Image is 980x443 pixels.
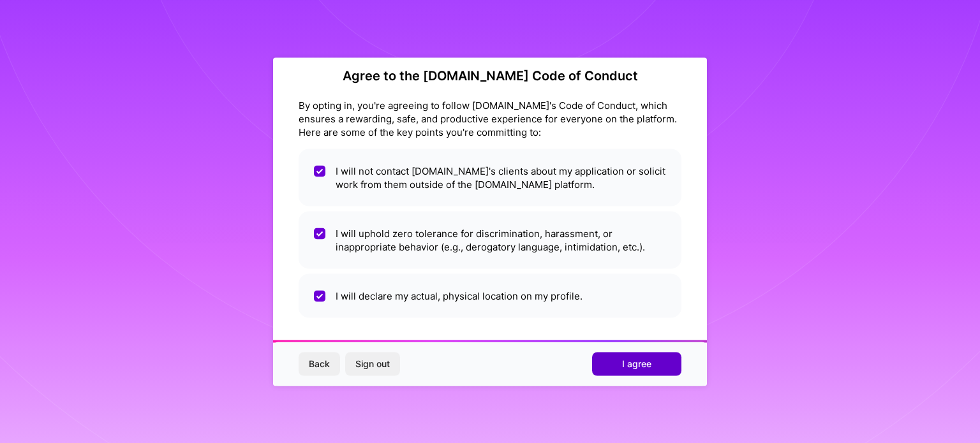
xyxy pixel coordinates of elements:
div: By opting in, you're agreeing to follow [DOMAIN_NAME]'s Code of Conduct, which ensures a rewardin... [299,98,681,138]
li: I will uphold zero tolerance for discrimination, harassment, or inappropriate behavior (e.g., der... [299,211,681,268]
button: I agree [592,352,681,375]
span: Sign out [355,358,390,370]
span: I agree [622,358,651,370]
li: I will not contact [DOMAIN_NAME]'s clients about my application or solicit work from them outside... [299,149,681,206]
li: I will declare my actual, physical location on my profile. [299,273,681,317]
span: Back [309,358,330,370]
h2: Agree to the [DOMAIN_NAME] Code of Conduct [299,68,681,83]
button: Back [299,352,340,375]
button: Sign out [345,352,400,375]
